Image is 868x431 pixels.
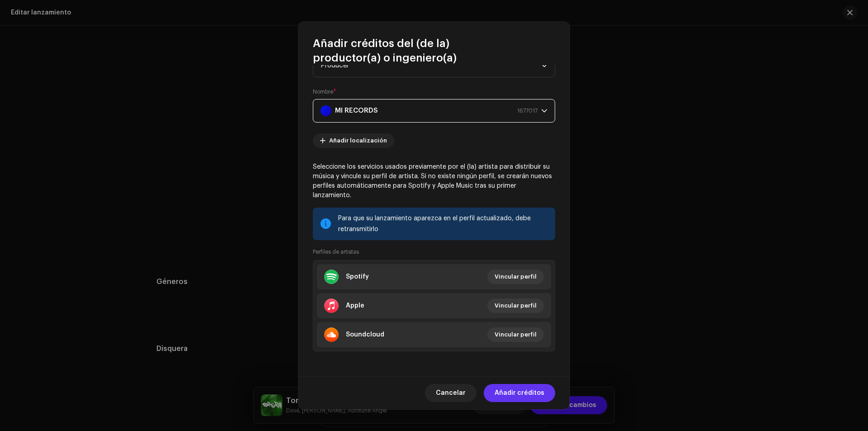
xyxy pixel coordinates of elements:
span: Producer [321,54,541,77]
button: Añadir localización [313,133,394,148]
div: Para que su lanzamiento aparezca en el perfil actualizado, debe retransmitirlo [338,213,548,235]
button: Vincular perfil [487,327,544,342]
span: 1677017 [517,99,538,122]
p: Seleccione los servicios usados previamente por el (la) artista para distribuir su música y vincu... [313,162,555,200]
span: Añadir créditos [495,384,544,402]
div: dropdown trigger [541,54,547,77]
div: dropdown trigger [541,99,547,122]
label: Nombre [313,88,336,95]
button: Añadir créditos [484,384,555,402]
span: MI RECORDS [321,99,541,122]
small: Perfiles de artistas [313,247,359,256]
span: Añadir créditos del (de la) productor(a) o ingeniero(a) [313,36,555,65]
div: Spotify [346,273,369,280]
button: Vincular perfil [487,298,544,313]
span: Vincular perfil [495,326,537,344]
div: Soundcloud [346,331,384,338]
span: Vincular perfil [495,297,537,315]
button: Cancelar [425,384,476,402]
div: Apple [346,302,364,309]
strong: MI RECORDS [335,99,378,122]
span: Cancelar [436,384,466,402]
span: Añadir localización [329,132,387,150]
span: Vincular perfil [495,268,537,286]
button: Vincular perfil [487,270,544,284]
